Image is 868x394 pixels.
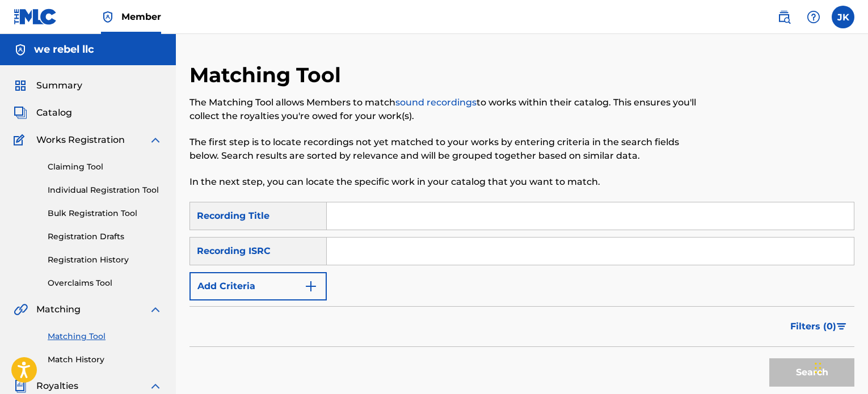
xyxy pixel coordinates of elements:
p: The Matching Tool allows Members to match to works within their catalog. This ensures you'll coll... [189,96,701,123]
img: expand [149,133,162,147]
h5: we rebel llc [34,43,94,56]
p: In the next step, you can locate the specific work in your catalog that you want to match. [189,175,701,189]
img: Summary [14,79,27,92]
img: Matching [14,303,28,316]
img: Works Registration [14,133,28,147]
span: Member [121,10,161,23]
span: Filters ( 0 ) [790,320,836,333]
a: Claiming Tool [48,161,162,173]
iframe: Chat Widget [811,340,868,394]
img: expand [149,379,162,393]
a: SummarySummary [14,79,82,92]
img: help [807,10,820,24]
img: Accounts [14,43,27,57]
form: Search Form [189,202,854,392]
img: Royalties [14,379,27,393]
h2: Matching Tool [189,62,347,88]
span: Royalties [36,379,78,393]
a: Public Search [773,6,795,28]
a: Match History [48,354,162,366]
a: Registration Drafts [48,231,162,243]
div: Drag [815,351,821,385]
iframe: Resource Center [836,242,868,333]
a: sound recordings [395,97,477,108]
p: The first step is to locate recordings not yet matched to your works by entering criteria in the ... [189,135,701,163]
img: expand [149,303,162,316]
a: CatalogCatalog [14,106,72,120]
a: Matching Tool [48,331,162,342]
img: search [777,10,791,24]
a: Bulk Registration Tool [48,207,162,219]
div: Help [802,6,825,28]
span: Catalog [36,106,72,120]
img: 9d2ae6d4665cec9f34b9.svg [304,279,318,293]
button: Add Criteria [189,272,327,300]
a: Overclaims Tool [48,277,162,289]
button: Filters (0) [783,312,854,341]
img: MLC Logo [14,9,57,25]
span: Summary [36,79,82,92]
a: Individual Registration Tool [48,184,162,196]
div: User Menu [832,6,854,28]
a: Registration History [48,254,162,266]
span: Works Registration [36,133,125,147]
img: Top Rightsholder [101,10,115,24]
img: Catalog [14,106,27,120]
span: Matching [36,303,81,316]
